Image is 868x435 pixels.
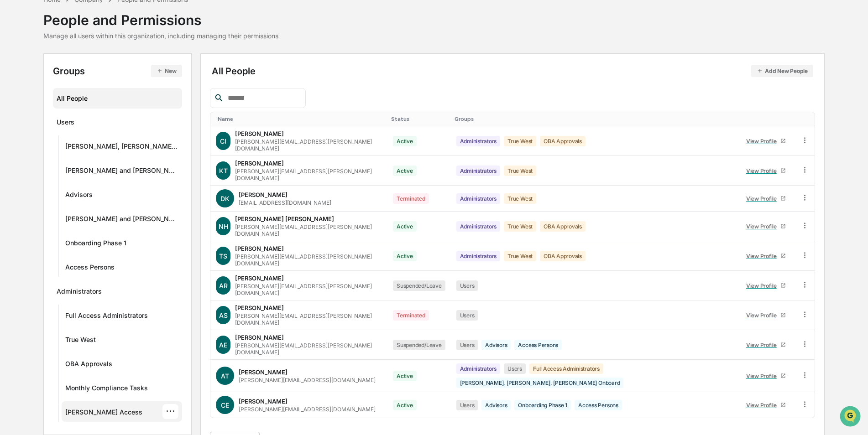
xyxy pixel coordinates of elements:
[5,129,61,145] a: 🔎Data Lookup
[393,193,429,204] div: Terminated
[455,116,733,122] div: Toggle SortBy
[75,115,113,124] span: Attestations
[504,166,536,176] div: True West
[456,221,501,232] div: Administrators
[393,340,445,350] div: Suspended/Leave
[456,310,478,321] div: Users
[151,65,182,77] button: New
[65,191,93,202] div: Advisors
[239,377,376,383] div: [PERSON_NAME][EMAIL_ADDRESS][DOMAIN_NAME]
[221,401,229,409] span: CE
[31,79,115,86] div: We're available if you need us!
[746,402,780,409] div: View Profile
[53,65,182,77] div: Groups
[456,280,478,291] div: Users
[742,398,790,412] a: View Profile
[742,164,790,178] a: View Profile
[155,72,166,83] button: Start new chat
[239,199,331,206] div: [EMAIL_ADDRESS][DOMAIN_NAME]
[393,310,429,321] div: Terminated
[742,279,790,293] a: View Profile
[393,400,417,410] div: Active
[456,166,501,176] div: Administrators
[456,400,478,410] div: Users
[235,253,382,267] div: [PERSON_NAME][EMAIL_ADDRESS][PERSON_NAME][DOMAIN_NAME]
[746,373,780,379] div: View Profile
[9,116,16,123] div: 🖐️
[481,400,511,410] div: Advisors
[481,340,511,350] div: Advisors
[540,136,586,146] div: OBA Approvals
[456,378,624,388] div: [PERSON_NAME], [PERSON_NAME], [PERSON_NAME] Onboard
[239,406,376,413] div: [PERSON_NAME][EMAIL_ADDRESS][DOMAIN_NAME]
[91,155,110,161] span: Pylon
[212,65,813,77] div: All People
[235,304,284,311] div: [PERSON_NAME]
[66,116,73,123] div: 🗄️
[393,371,417,381] div: Active
[235,168,382,181] div: [PERSON_NAME][EMAIL_ADDRESS][PERSON_NAME][DOMAIN_NAME]
[65,336,96,347] div: True West
[742,192,790,206] a: View Profile
[18,115,59,124] span: Preclearance
[393,251,417,261] div: Active
[162,404,178,419] div: ···
[742,134,790,148] a: View Profile
[393,166,417,176] div: Active
[220,195,230,202] span: DK
[235,215,334,223] div: [PERSON_NAME] [PERSON_NAME]
[65,166,178,177] div: [PERSON_NAME] and [PERSON_NAME] Onboarding
[218,116,384,122] div: Toggle SortBy
[65,360,112,371] div: OBA Approvals
[746,195,780,202] div: View Profile
[456,340,478,350] div: Users
[57,118,74,129] div: Users
[746,342,780,348] div: View Profile
[742,369,790,383] a: View Profile
[219,223,228,230] span: NH
[43,32,278,40] div: Manage all users within this organization, including managing their permissions
[235,312,382,326] div: [PERSON_NAME][EMAIL_ADDRESS][PERSON_NAME][DOMAIN_NAME]
[239,398,288,405] div: [PERSON_NAME]
[746,223,780,230] div: View Profile
[456,136,501,146] div: Administrators
[65,408,142,419] div: [PERSON_NAME] Access
[43,5,278,28] div: People and Permissions
[219,341,227,349] span: AE
[221,372,229,380] span: AT
[504,363,526,374] div: Users
[65,263,115,274] div: Access Persons
[235,245,284,252] div: [PERSON_NAME]
[219,311,228,319] span: AS
[540,221,586,232] div: OBA Approvals
[751,65,813,77] button: Add New People
[65,239,126,250] div: Onboarding Phase 1
[18,132,58,141] span: Data Lookup
[219,252,227,260] span: TS
[65,311,148,322] div: Full Access Administrators
[746,167,780,174] div: View Profile
[514,340,562,350] div: Access Persons
[235,334,284,341] div: [PERSON_NAME]
[746,138,780,145] div: View Profile
[746,312,780,319] div: View Profile
[235,223,382,237] div: [PERSON_NAME][EMAIL_ADDRESS][PERSON_NAME][DOMAIN_NAME]
[5,111,63,128] a: 🖐️Preclearance
[31,70,150,79] div: Start new chat
[742,219,790,233] a: View Profile
[9,19,166,34] p: How can we help?
[57,287,102,298] div: Administrators
[575,400,622,410] div: Access Persons
[839,405,863,430] iframe: Open customer support
[456,193,501,204] div: Administrators
[220,137,226,145] span: CI
[235,274,284,282] div: [PERSON_NAME]
[235,138,382,152] div: [PERSON_NAME][EMAIL_ADDRESS][PERSON_NAME][DOMAIN_NAME]
[529,363,603,374] div: Full Access Administrators
[740,116,791,122] div: Toggle SortBy
[391,116,447,122] div: Toggle SortBy
[514,400,571,410] div: Onboarding Phase 1
[802,116,811,122] div: Toggle SortBy
[65,215,178,226] div: [PERSON_NAME] and [PERSON_NAME] Onboarding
